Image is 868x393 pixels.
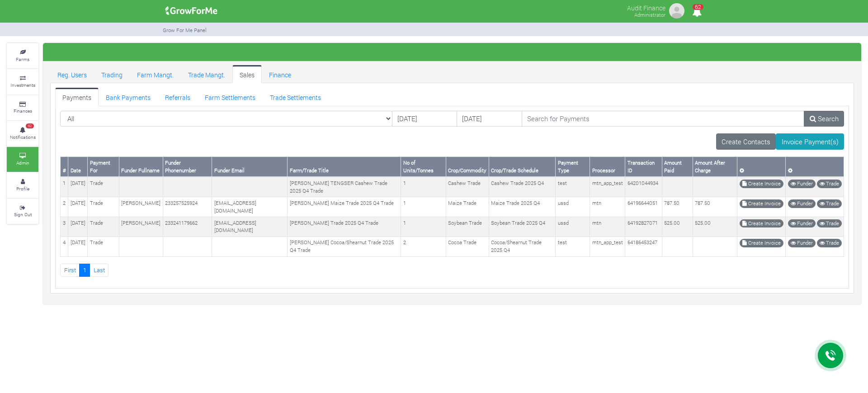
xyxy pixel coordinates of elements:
a: Payments [55,88,99,106]
td: mtn [590,217,625,237]
th: Date [68,157,88,177]
td: 525.00 [662,217,693,237]
td: [EMAIL_ADDRESS][DOMAIN_NAME] [212,217,288,237]
small: Finances [14,108,32,114]
input: Search for Payments [522,111,805,127]
a: Profile [7,173,38,198]
td: mtn_app_test [590,177,625,197]
td: 525.00 [693,217,737,237]
a: Trade [817,199,842,208]
td: 64196644051 [625,197,662,217]
td: 2 [401,237,446,256]
input: DD/MM/YYYY [392,111,457,127]
a: Finances [7,95,38,120]
td: [PERSON_NAME] Trade 2025 Q4 Trade [288,217,401,237]
td: ussd [556,217,590,237]
td: Trade [88,217,119,237]
a: 62 [688,9,706,17]
small: Investments [10,82,35,88]
td: 64201044934 [625,177,662,197]
a: Funder [788,219,816,228]
th: Crop/Trade Schedule [489,157,556,177]
td: 233257525924 [163,197,212,217]
th: Payment Type [556,157,590,177]
td: 1 [401,217,446,237]
th: Amount Paid [662,157,693,177]
a: Farm Mangt. [130,65,181,83]
th: Payment For [88,157,119,177]
a: First [60,264,80,277]
td: [PERSON_NAME] TENGSER Cashew Trade 2025 Q4 Trade [288,177,401,197]
a: Farm Settlements [198,88,263,106]
th: No of Units/Tonnes [401,157,446,177]
a: Funder [788,180,816,188]
td: 64186453247 [625,237,662,256]
a: Sign Out [7,199,38,224]
small: Profile [16,185,29,192]
img: growforme image [162,2,221,20]
a: Investments [7,69,38,94]
a: Create Contacts [716,133,776,150]
input: DD/MM/YYYY [457,111,522,127]
th: Farm/Trade Title [288,157,401,177]
a: Funder [788,239,816,247]
td: 3 [61,217,68,237]
a: Sales [232,65,262,83]
small: Grow For Me Panel [163,27,207,33]
nav: Page Navigation [60,264,844,277]
a: Trade [817,239,842,247]
td: Trade [88,197,119,217]
td: mtn [590,197,625,217]
td: 2 [61,197,68,217]
td: [DATE] [68,217,88,237]
td: [DATE] [68,197,88,217]
td: 787.50 [662,197,693,217]
td: Soybean Trade 2025 Q4 [489,217,556,237]
a: Create Invoice [740,199,783,208]
img: growforme image [668,2,686,20]
td: Maize Trade 2025 Q4 [489,197,556,217]
td: mtn_app_test [590,237,625,256]
small: Sign Out [14,211,32,218]
td: 233241179662 [163,217,212,237]
td: test [556,177,590,197]
td: Trade [88,237,119,256]
td: [DATE] [68,237,88,256]
a: Referrals [158,88,198,106]
th: Processor [590,157,625,177]
td: 1 [401,197,446,217]
small: Farms [16,56,29,62]
a: Trade [817,219,842,228]
a: Create Invoice [740,219,783,228]
a: Last [90,264,108,277]
th: Crop/Commodity [446,157,489,177]
a: Trade Settlements [263,88,328,106]
th: Funder Email [212,157,288,177]
td: Maize Trade [446,197,489,217]
td: Cocoa Trade [446,237,489,256]
th: # [61,157,68,177]
td: [PERSON_NAME] [119,217,163,237]
a: Finance [262,65,298,83]
a: Create Invoice [740,180,783,188]
td: 1 [61,177,68,197]
a: Invoice Payment(s) [776,133,844,150]
a: Trading [94,65,130,83]
small: Notifications [10,134,36,140]
small: Administrator [634,11,665,18]
td: 787.50 [693,197,737,217]
td: [PERSON_NAME] Cocoa/Shearnut Trade 2025 Q4 Trade [288,237,401,256]
a: Farms [7,43,38,68]
td: [PERSON_NAME] [119,197,163,217]
td: Cashew Trade 2025 Q4 [489,177,556,197]
td: ussd [556,197,590,217]
th: Transaction ID [625,157,662,177]
td: Trade [88,177,119,197]
td: Soybean Trade [446,217,489,237]
td: Cocoa/Shearnut Trade 2025 Q4 [489,237,556,256]
a: Funder [788,199,816,208]
a: Create Invoice [740,239,783,247]
small: Admin [16,160,29,166]
th: Funder Phonenumber [163,157,212,177]
a: Trade [817,180,842,188]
